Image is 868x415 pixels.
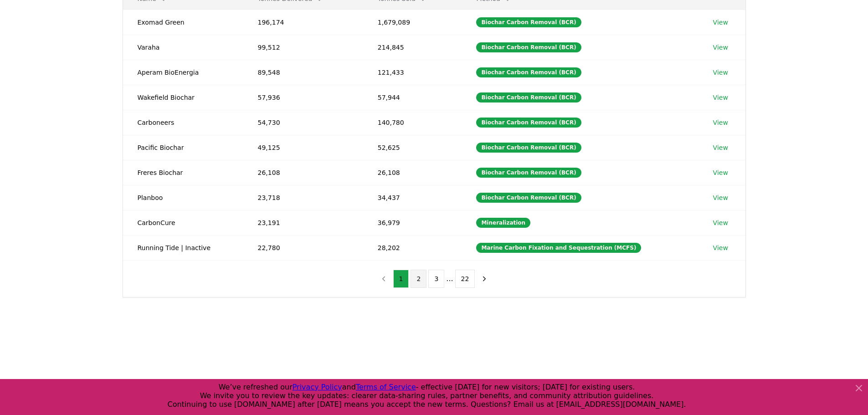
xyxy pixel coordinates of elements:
td: CarbonCure [123,210,243,235]
td: 26,108 [243,160,363,185]
div: Biochar Carbon Removal (BCR) [476,143,581,153]
button: 3 [428,270,444,288]
div: Biochar Carbon Removal (BCR) [476,193,581,203]
a: View [713,243,728,252]
a: View [713,218,728,227]
button: 1 [393,270,409,288]
td: 140,780 [363,110,462,135]
td: 54,730 [243,110,363,135]
td: 36,979 [363,210,462,235]
td: 28,202 [363,235,462,260]
a: View [713,93,728,102]
button: 2 [411,270,426,288]
td: Exomad Green [123,10,243,35]
td: 49,125 [243,135,363,160]
div: Marine Carbon Fixation and Sequestration (MCFS) [476,243,641,253]
td: Planboo [123,185,243,210]
a: View [713,18,728,27]
button: 22 [455,270,475,288]
div: Biochar Carbon Removal (BCR) [476,17,581,27]
button: next page [477,270,492,288]
td: 99,512 [243,35,363,60]
td: Carboneers [123,110,243,135]
td: 57,936 [243,85,363,110]
div: Mineralization [476,218,530,228]
td: 1,679,089 [363,10,462,35]
div: Biochar Carbon Removal (BCR) [476,168,581,178]
td: 26,108 [363,160,462,185]
td: 34,437 [363,185,462,210]
td: 23,718 [243,185,363,210]
td: 196,174 [243,10,363,35]
div: Biochar Carbon Removal (BCR) [476,67,581,77]
td: Pacific Biochar [123,135,243,160]
td: 121,433 [363,60,462,85]
td: 52,625 [363,135,462,160]
td: 22,780 [243,235,363,260]
a: View [713,43,728,52]
td: Varaha [123,35,243,60]
a: View [713,118,728,127]
td: Freres Biochar [123,160,243,185]
td: 89,548 [243,60,363,85]
td: 23,191 [243,210,363,235]
div: Biochar Carbon Removal (BCR) [476,118,581,128]
li: ... [446,273,453,284]
a: View [713,193,728,202]
td: 57,944 [363,85,462,110]
td: Wakefield Biochar [123,85,243,110]
a: View [713,143,728,152]
a: View [713,168,728,177]
td: 214,845 [363,35,462,60]
div: Biochar Carbon Removal (BCR) [476,92,581,102]
td: Running Tide | Inactive [123,235,243,260]
a: View [713,68,728,77]
td: Aperam BioEnergia [123,60,243,85]
div: Biochar Carbon Removal (BCR) [476,42,581,52]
